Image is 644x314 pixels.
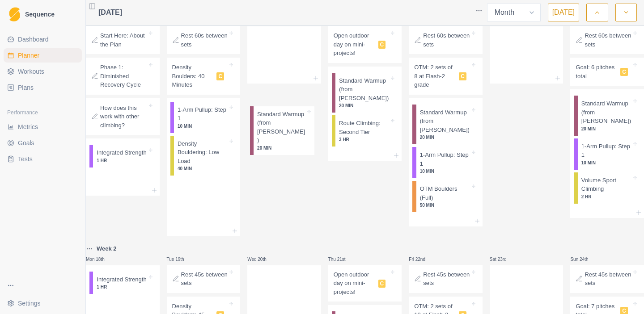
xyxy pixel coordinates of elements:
[86,256,113,263] p: Mon 18th
[4,296,82,310] button: Settings
[570,256,597,263] p: Sun 24th
[18,122,38,131] span: Metrics
[9,7,20,22] img: Logo
[409,256,436,263] p: Fri 22nd
[18,83,34,92] span: Plans
[548,4,579,21] button: [DATE]
[97,244,117,253] p: Week 2
[247,256,274,263] p: Wed 20th
[18,155,33,163] span: Tests
[4,48,82,63] a: Planner
[18,35,49,44] span: Dashboard
[18,138,34,147] span: Goals
[4,105,82,120] div: Performance
[25,11,55,17] span: Sequence
[4,64,82,79] a: Workouts
[167,256,194,263] p: Tue 19th
[98,7,122,18] span: [DATE]
[4,152,82,166] a: Tests
[328,256,355,263] p: Thu 21st
[4,32,82,46] a: Dashboard
[4,120,82,134] a: Metrics
[18,67,44,76] span: Workouts
[490,256,517,263] p: Sat 23rd
[4,136,82,150] a: Goals
[4,4,82,25] a: LogoSequence
[4,80,82,95] a: Plans
[18,51,39,60] span: Planner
